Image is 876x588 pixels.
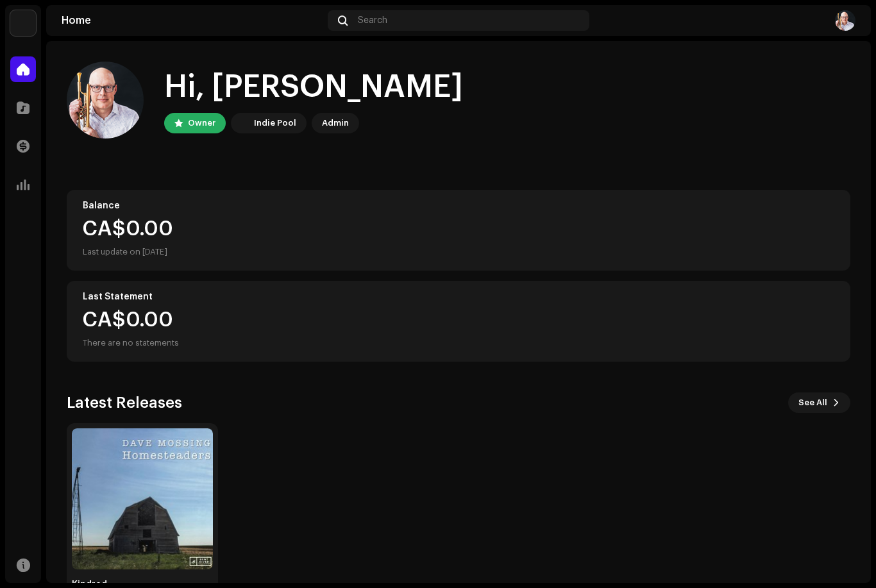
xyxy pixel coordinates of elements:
[10,10,36,36] img: 190830b2-3b53-4b0d-992c-d3620458de1d
[322,115,349,131] div: Admin
[798,390,827,416] span: See All
[188,115,215,131] div: Owner
[788,392,850,413] button: See All
[83,335,179,351] div: There are no statements
[233,115,249,131] img: 190830b2-3b53-4b0d-992c-d3620458de1d
[67,62,144,139] img: 7e53de89-a089-4bf5-ae79-f6b781d207be
[83,201,834,211] div: Balance
[83,244,834,260] div: Last update on [DATE]
[67,190,850,271] re-o-card-value: Balance
[67,392,182,413] h3: Latest Releases
[72,428,213,569] img: f52d4d8a-b4a3-4b39-88d9-44a1850d118c
[835,10,855,31] img: 7e53de89-a089-4bf5-ae79-f6b781d207be
[358,15,387,26] span: Search
[164,67,463,108] div: Hi, [PERSON_NAME]
[62,15,323,26] div: Home
[254,115,296,131] div: Indie Pool
[83,292,834,302] div: Last Statement
[67,281,850,362] re-o-card-value: Last Statement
